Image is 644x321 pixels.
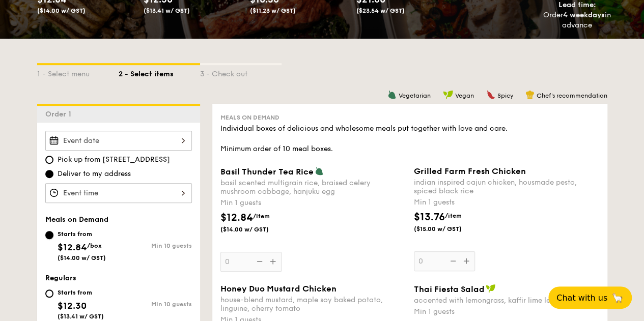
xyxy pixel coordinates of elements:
span: Basil Thunder Tea Rice [220,167,314,177]
span: ($14.00 w/ GST) [220,225,290,234]
span: /box [87,242,102,249]
input: Deliver to my address [45,170,53,178]
div: Order in advance [543,10,611,31]
div: basil scented multigrain rice, braised celery mushroom cabbage, hanjuku egg [220,179,406,196]
span: $12.84 [220,212,253,224]
div: Min 10 guests [119,301,192,308]
span: ($13.41 w/ GST) [144,7,190,14]
input: Starts from$12.30($13.41 w/ GST)Min 10 guests [45,289,53,298]
div: Starts from [58,230,106,238]
img: icon-vegetarian.fe4039eb.svg [315,166,324,176]
div: Min 1 guests [414,307,599,317]
span: $12.84 [58,242,87,253]
div: indian inspired cajun chicken, housmade pesto, spiced black rice [414,178,599,195]
div: Individual boxes of delicious and wholesome meals put together with love and care. Minimum order ... [220,124,599,154]
div: Min 1 guests [414,197,599,208]
img: icon-spicy.37a8142b.svg [486,90,495,99]
span: Chat with us [556,293,607,303]
span: ($15.00 w/ GST) [414,225,483,233]
span: 🦙 [611,292,624,304]
span: /item [253,213,270,220]
span: ($14.00 w/ GST) [37,7,86,14]
input: Starts from$12.84/box($14.00 w/ GST)Min 10 guests [45,231,53,239]
span: /item [445,212,462,219]
input: Event time [45,183,192,203]
span: Chef's recommendation [537,92,607,99]
button: Chat with us🦙 [548,286,632,309]
div: 1 - Select menu [37,65,119,79]
span: $13.76 [414,211,445,223]
div: 2 - Select items [119,65,200,79]
span: ($11.23 w/ GST) [250,7,296,14]
span: Honey Duo Mustard Chicken [220,284,337,294]
div: Starts from [58,288,104,297]
span: ($13.41 w/ GST) [58,313,104,320]
span: Vegan [455,92,474,99]
div: Min 10 guests [119,242,192,249]
span: Grilled Farm Fresh Chicken [414,166,526,176]
img: icon-vegan.f8ff3823.svg [486,284,496,293]
span: Pick up from [STREET_ADDRESS] [58,155,170,165]
span: Lead time: [558,1,596,9]
div: Min 1 guests [220,198,406,208]
span: Meals on Demand [45,215,108,224]
span: Regulars [45,274,76,282]
div: 3 - Check out [200,65,282,79]
div: house-blend mustard, maple soy baked potato, linguine, cherry tomato [220,296,406,313]
span: Meals on Demand [220,114,279,121]
span: Order 1 [45,110,75,119]
input: Pick up from [STREET_ADDRESS] [45,156,53,164]
span: Thai Fiesta Salad [414,284,485,294]
span: Deliver to my address [58,169,131,179]
img: icon-chef-hat.a58ddaea.svg [525,90,535,99]
span: ($23.54 w/ GST) [356,7,405,14]
span: Spicy [497,92,513,99]
input: Event date [45,131,192,151]
div: accented with lemongrass, kaffir lime leaf, red chilli [414,296,599,305]
span: $12.30 [58,300,87,311]
img: icon-vegan.f8ff3823.svg [443,90,453,99]
span: ($14.00 w/ GST) [58,254,106,261]
span: Vegetarian [399,92,431,99]
strong: 4 weekdays [563,11,605,19]
img: icon-vegetarian.fe4039eb.svg [387,90,397,99]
